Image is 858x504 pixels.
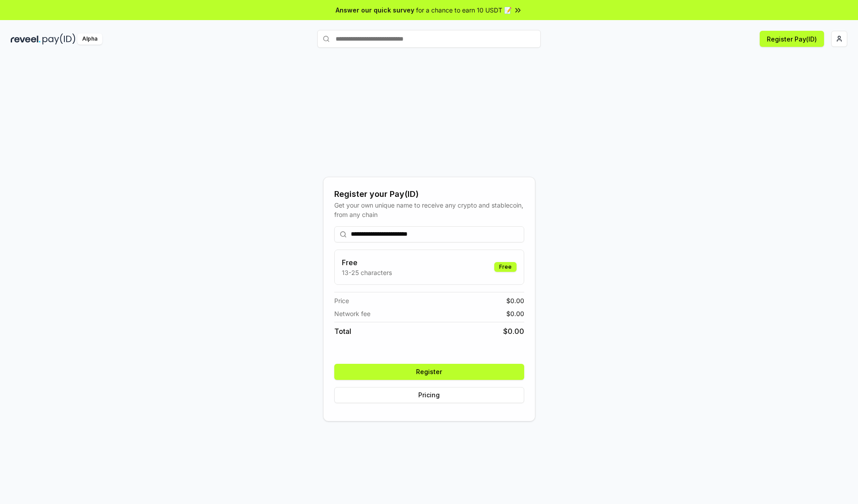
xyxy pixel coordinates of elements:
[503,326,524,337] span: $ 0.00
[336,5,414,15] span: Answer our quick survey
[334,188,524,200] div: Register your Pay(ID)
[342,268,392,277] p: 13-25 characters
[334,200,524,219] div: Get your own unique name to receive any crypto and stablecoin, from any chain
[506,296,524,305] span: $ 0.00
[342,257,392,268] h3: Free
[494,262,517,272] div: Free
[334,296,349,305] span: Price
[11,33,41,45] img: reveel_dark
[506,309,524,318] span: $ 0.00
[334,364,524,380] button: Register
[416,5,512,15] span: for a chance to earn 10 USDT 📝
[77,33,102,45] div: Alpha
[334,326,351,337] span: Total
[334,309,370,318] span: Network fee
[334,387,524,403] button: Pricing
[42,33,76,45] img: pay_id
[760,31,824,47] button: Register Pay(ID)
